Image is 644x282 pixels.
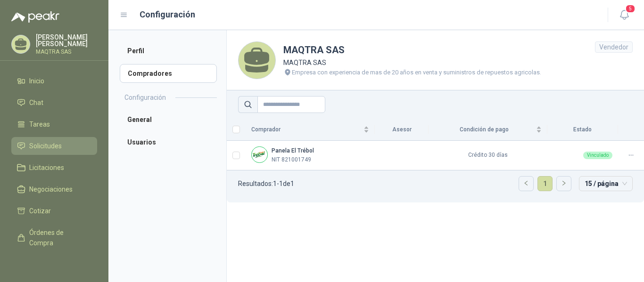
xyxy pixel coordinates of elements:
[29,227,88,248] span: Órdenes de Compra
[120,133,217,152] a: Usuarios
[29,119,50,129] span: Tareas
[140,8,195,21] h1: Configuración
[579,176,633,191] div: tamaño de página
[557,177,571,191] button: right
[429,119,547,141] th: Condición de pago
[11,180,97,198] a: Negociaciones
[537,176,553,191] li: 1
[29,206,51,216] span: Cotizar
[283,43,541,57] h1: MAQTRA SAS
[538,177,552,191] a: 1
[523,180,529,186] span: left
[11,115,97,133] a: Tareas
[519,177,533,191] button: left
[11,256,97,274] a: Remisiones
[556,176,571,191] li: Página siguiente
[11,94,97,112] a: Chat
[120,64,217,83] a: Compradores
[625,4,636,13] span: 5
[120,110,217,129] a: General
[11,224,97,252] a: Órdenes de Compra
[29,141,62,151] span: Solicitudes
[120,41,217,60] a: Perfil
[547,119,618,141] th: Estado
[616,7,633,24] button: 5
[29,76,44,86] span: Inicio
[11,202,97,220] a: Cotizar
[11,137,97,155] a: Solicitudes
[272,147,314,154] b: Panela El Trébol
[11,159,97,177] a: Licitaciones
[29,184,73,194] span: Negociaciones
[585,177,627,191] span: 15 / página
[36,34,97,47] p: [PERSON_NAME] [PERSON_NAME]
[519,176,534,191] li: Página anterior
[583,152,612,159] div: Vinculado
[252,147,267,162] img: Company Logo
[429,141,547,170] td: Crédito 30 días
[246,119,375,141] th: Comprador
[375,119,429,141] th: Asesor
[238,180,294,187] p: Resultados: 1 - 1 de 1
[124,92,166,103] h2: Configuración
[561,180,567,186] span: right
[272,155,311,164] p: NIT 821001749
[29,97,43,108] span: Chat
[11,72,97,90] a: Inicio
[251,125,362,134] span: Comprador
[283,57,541,68] p: MAQTRA SAS
[434,125,534,134] span: Condición de pago
[595,41,633,53] div: Vendedor
[36,49,97,55] p: MAQTRA SAS
[11,11,59,23] img: Logo peakr
[292,68,541,77] p: Empresa con experiencia de mas de 20 años en venta y suministros de repuestos agricolas.
[29,162,64,173] span: Licitaciones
